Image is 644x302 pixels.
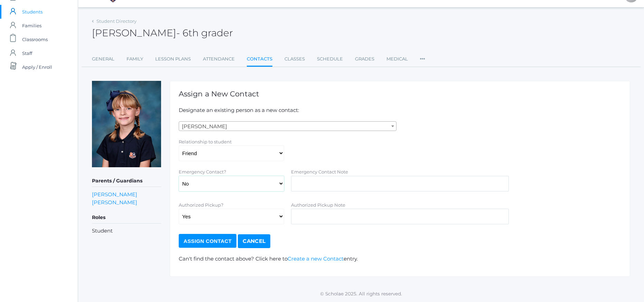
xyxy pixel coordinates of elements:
a: Contacts [247,52,272,67]
a: Lesson Plans [155,52,191,66]
a: Classes [284,52,305,66]
p: Designate an existing person as a new contact: [179,106,621,114]
span: - 6th grader [176,27,233,39]
a: Cancel [238,234,270,248]
label: Emergency Contact Note [291,169,348,174]
li: Student [92,227,161,235]
span: Students [22,5,43,19]
a: Create a new Contact [288,255,344,262]
a: Schedule [317,52,343,66]
h2: [PERSON_NAME] [92,28,233,38]
p: © Scholae 2025. All rights reserved. [78,290,644,297]
h5: Parents / Guardians [92,175,161,187]
a: Attendance [203,52,235,66]
label: Emergency Contact? [179,169,226,174]
label: Authorized Pickup Note [291,202,345,208]
a: [PERSON_NAME] [92,198,137,206]
label: Relationship to student [179,139,232,144]
h5: Roles [92,212,161,224]
span: Families [22,19,41,32]
span: Classrooms [22,32,48,46]
span: Apply / Enroll [22,60,52,74]
a: Family [127,52,143,66]
span: Bradley, Alison [179,122,396,131]
label: Authorized Pickup? [179,202,223,208]
a: [PERSON_NAME] [92,190,137,198]
span: Bradley, Alison [179,121,396,131]
h1: Assign a New Contact [179,90,621,98]
a: Medical [386,52,408,66]
input: Assign Contact [179,234,236,248]
img: Annalise Cushing [92,81,161,167]
span: Staff [22,46,32,60]
a: Student Directory [96,18,137,24]
a: General [92,52,114,66]
p: Can't find the contact above? Click here to entry. [179,255,621,263]
a: Grades [355,52,374,66]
